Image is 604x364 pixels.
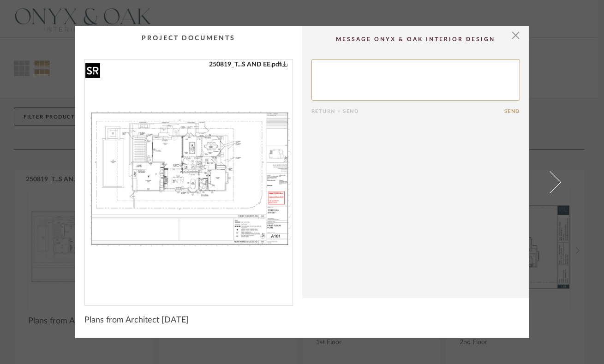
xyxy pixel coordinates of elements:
div: 0 [85,60,293,298]
div: Return = Send [311,108,504,114]
a: 250819_T...S AND EE.pdf [209,60,288,70]
img: 8e450fe0-14e6-4610-82fb-0b77985327ea_1000x1000.jpg [85,60,293,298]
button: Send [504,108,520,114]
span: Plans from Architect [DATE] [84,315,189,325]
button: Close [507,26,525,44]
